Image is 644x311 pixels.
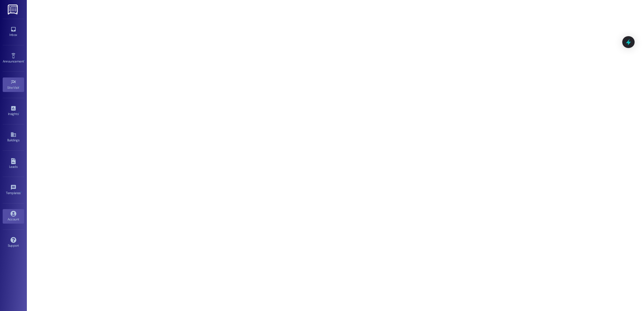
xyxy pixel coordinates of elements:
a: Leads [3,157,24,171]
span: • [24,59,25,62]
a: Support [3,235,24,250]
img: ResiDesk Logo [8,5,19,14]
a: Account [3,209,24,224]
span: • [19,111,19,115]
a: Buildings [3,130,24,145]
a: Inbox [3,25,24,39]
span: • [19,85,20,89]
a: Insights • [3,104,24,118]
a: Site Visit • [3,77,24,92]
a: Templates • [3,183,24,197]
span: • [21,190,21,194]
